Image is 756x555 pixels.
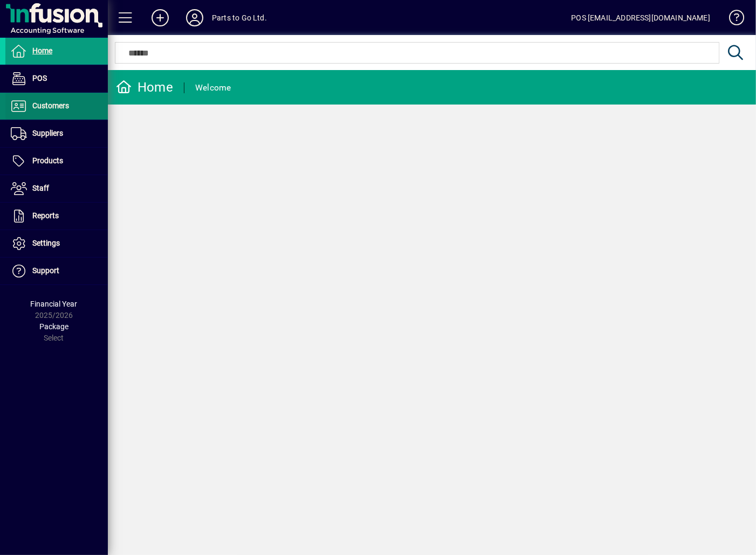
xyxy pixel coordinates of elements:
[5,65,108,92] a: POS
[143,8,177,27] button: Add
[212,9,267,26] div: Parts to Go Ltd.
[5,258,108,285] a: Support
[177,8,212,27] button: Profile
[5,93,108,120] a: Customers
[32,239,60,247] span: Settings
[32,211,59,220] span: Reports
[116,79,173,96] div: Home
[5,148,108,175] a: Products
[32,156,63,165] span: Products
[195,79,231,96] div: Welcome
[5,203,108,230] a: Reports
[5,120,108,147] a: Suppliers
[32,266,59,275] span: Support
[5,175,108,202] a: Staff
[32,74,47,82] span: POS
[571,9,710,26] div: POS [EMAIL_ADDRESS][DOMAIN_NAME]
[32,184,49,192] span: Staff
[32,46,52,55] span: Home
[32,101,69,110] span: Customers
[721,2,743,37] a: Knowledge Base
[39,322,68,331] span: Package
[5,230,108,257] a: Settings
[32,129,63,137] span: Suppliers
[31,300,78,308] span: Financial Year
